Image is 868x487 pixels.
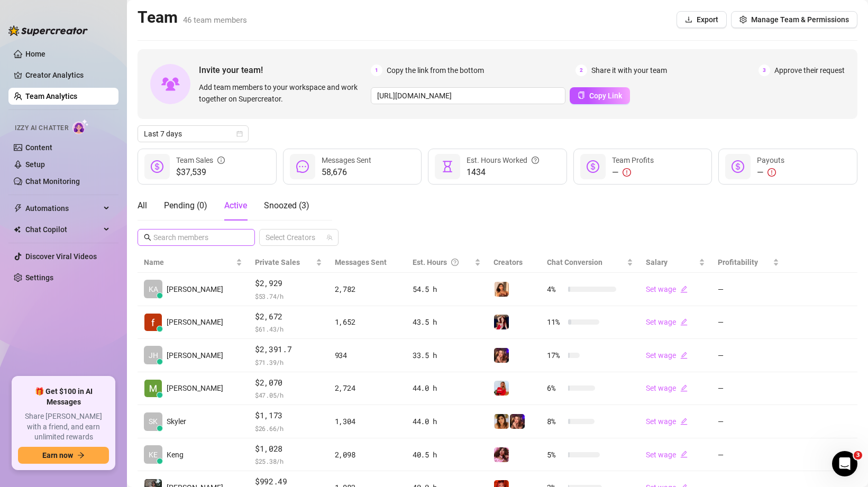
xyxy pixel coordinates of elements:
a: Set wageedit [646,351,688,360]
td: — [711,306,785,339]
span: copy [578,91,585,99]
span: setting [739,16,747,23]
span: dollar-circle [151,160,163,173]
span: 1 [371,65,382,76]
span: Active [224,200,247,210]
span: message [296,160,309,173]
a: Set wageedit [646,417,688,426]
div: 44.0 h [413,416,481,427]
span: edit [680,352,688,359]
span: [PERSON_NAME] [167,382,223,394]
img: AI Chatter [72,119,89,134]
a: Set wageedit [646,451,688,459]
span: Invite your team! [199,63,371,77]
span: SK [149,416,158,427]
span: KA [149,283,158,295]
div: 2,724 [335,382,400,394]
div: — [757,166,784,179]
span: Copy Link [589,91,622,100]
img: logo-BBDzfeDw.svg [8,25,88,36]
span: exclamation-circle [768,168,776,177]
span: dollar-circle [587,160,599,173]
span: Salary [646,258,668,267]
a: Team Analytics [25,92,77,100]
img: Daisy (@hereonneptune) [494,348,509,363]
a: Content [25,143,52,152]
span: $ 47.05 /h [255,390,322,400]
span: $2,929 [255,277,322,290]
span: search [144,234,151,241]
th: Name [138,252,249,273]
span: $2,391.7 [255,343,322,356]
div: 44.0 h [413,382,481,394]
td: — [711,339,785,372]
span: team [326,234,333,241]
div: 43.5 h [413,316,481,328]
td: — [711,372,785,406]
span: Chat Conversion [547,258,602,267]
div: 54.5 h [413,283,481,295]
div: 33.5 h [413,350,481,361]
a: Set wageedit [646,285,688,293]
a: Set wageedit [646,318,688,326]
span: $2,070 [255,376,322,389]
span: 1434 [467,166,539,179]
span: Last 7 days [144,126,242,142]
span: Export [697,15,718,24]
span: Share it with your team [591,65,667,76]
span: $ 25.38 /h [255,456,322,466]
span: Profitability [718,258,758,267]
span: 17 % [547,350,564,361]
a: Chat Monitoring [25,177,80,186]
div: 1,304 [335,416,400,427]
span: 6 % [547,382,564,394]
span: edit [680,318,688,326]
a: Home [25,50,45,58]
iframe: Intercom live chat [832,451,857,476]
span: Izzy AI Chatter [15,123,68,133]
div: — [612,166,654,179]
a: Set wageedit [646,384,688,392]
span: 4 % [547,283,564,295]
span: arrow-right [77,452,85,459]
td: — [711,273,785,306]
span: Private Sales [255,258,300,267]
span: $2,672 [255,310,322,323]
img: Frances Joy [144,314,162,331]
img: Zariah (@tszariah) [494,282,509,297]
span: info-circle [217,154,225,166]
span: 3 [759,65,770,76]
span: Share [PERSON_NAME] with a friend, and earn unlimited rewards [18,411,109,443]
span: edit [680,384,688,392]
span: Chat Copilot [25,221,100,238]
img: THE (@dominopresley) [494,381,509,396]
span: 58,676 [322,166,371,179]
span: KE [149,449,158,461]
div: 2,782 [335,283,400,295]
a: Setup [25,160,45,169]
a: Creator Analytics [25,67,110,84]
span: Automations [25,200,100,217]
img: Michael Phoenix… [144,380,162,397]
span: $ 71.39 /h [255,357,322,367]
span: Keng [167,449,184,461]
span: [PERSON_NAME] [167,350,223,361]
button: Export [677,11,727,28]
span: Approve their request [774,65,845,76]
span: $ 26.66 /h [255,423,322,434]
span: question-circle [532,154,539,166]
span: Messages Sent [335,258,387,267]
span: Manage Team & Permissions [751,15,849,24]
span: 8 % [547,416,564,427]
span: Copy the link from the bottom [387,65,484,76]
img: Daisy (@hereonneptune) [510,414,525,429]
span: $ 61.43 /h [255,324,322,334]
span: 2 [575,65,587,76]
button: Manage Team & Permissions [731,11,857,28]
button: Earn nowarrow-right [18,447,109,464]
span: $ 53.74 /h [255,291,322,301]
img: Korra (@korradelrio) [494,414,509,429]
th: Creators [487,252,541,273]
span: question-circle [451,256,459,268]
div: All [138,199,147,212]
